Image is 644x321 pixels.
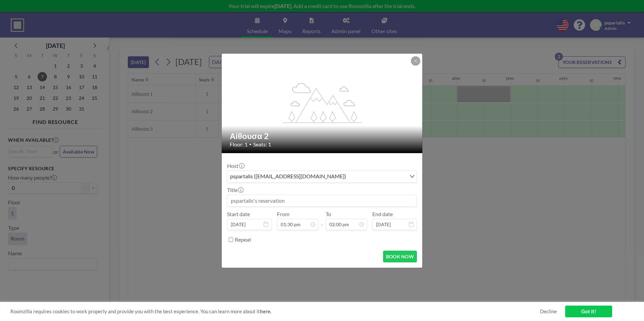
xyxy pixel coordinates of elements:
span: Roomzilla requires cookies to work properly and provide you with the best experience. You can lea... [10,308,540,315]
span: Floor: 1 [230,141,248,148]
label: To [326,211,331,217]
label: End date [372,211,393,217]
a: Got it! [565,306,612,317]
g: flex-grow: 1.2; [283,82,362,123]
a: Decline [540,308,557,315]
input: pspartalis's reservation [227,195,417,206]
span: - [321,213,323,228]
span: pspartalis ([EMAIL_ADDRESS][DOMAIN_NAME]) [229,172,347,181]
h2: Αίθουσα 2 [230,131,415,141]
button: BOOK NOW [383,251,417,262]
label: Title [227,187,243,193]
a: here. [260,308,271,314]
div: Search for option [227,171,417,182]
label: Start date [227,211,250,217]
input: Search for option [348,172,406,181]
span: • [249,142,252,147]
span: Seats: 1 [253,141,271,148]
label: Repeat [235,236,251,243]
label: Host [227,163,244,169]
label: From [277,211,289,217]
